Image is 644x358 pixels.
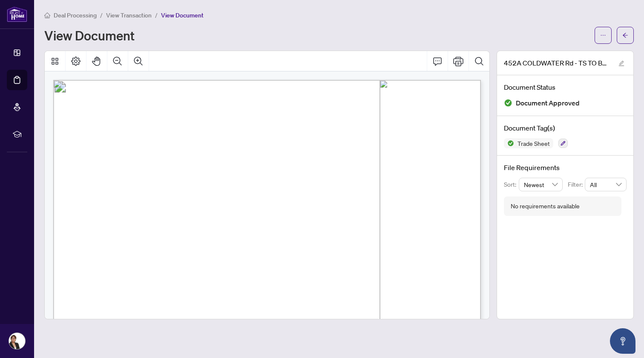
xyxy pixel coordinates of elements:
span: Deal Processing [54,11,97,19]
button: Open asap [610,328,635,354]
span: Newest [524,178,558,191]
span: All [590,178,621,191]
p: Filter: [568,180,585,189]
h4: Document Tag(s) [504,123,627,133]
h4: File Requirements [504,162,627,173]
img: Document Status [504,99,512,107]
div: No requirements available [511,202,580,211]
li: / [100,10,103,20]
span: home [44,12,50,18]
span: Trade Sheet [514,140,553,146]
span: arrow-left [622,32,628,38]
span: 452A COLDWATER Rd - TS TO BE REVIEWED BY [PERSON_NAME].pdf [504,58,610,68]
li: / [155,10,158,20]
h1: View Document [44,28,135,42]
span: View Document [161,11,204,19]
img: logo [7,6,27,22]
span: ellipsis [600,32,606,38]
h4: Document Status [504,82,627,92]
span: Document Approved [516,97,580,109]
span: edit [618,60,624,66]
img: Status Icon [504,138,514,148]
img: Profile Icon [9,333,25,349]
span: View Transaction [106,11,152,19]
p: Sort: [504,180,519,189]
